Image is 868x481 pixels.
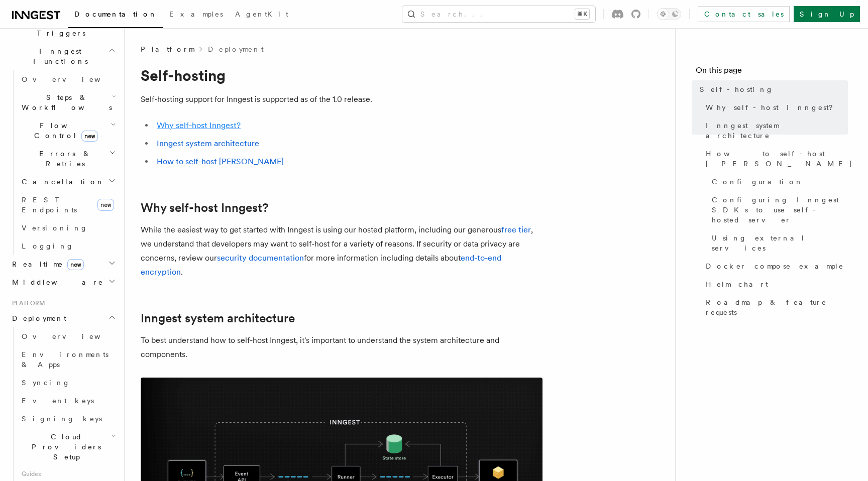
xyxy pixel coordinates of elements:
span: new [67,259,84,270]
a: Deployment [208,44,264,54]
a: Roadmap & feature requests [702,293,848,321]
p: While the easiest way to get started with Inngest is using our hosted platform, including our gen... [141,223,542,279]
span: Steps & Workflows [18,92,112,112]
a: Event keys [18,392,118,410]
span: Inngest system architecture [706,121,848,141]
a: Configuration [708,173,848,191]
a: Sign Up [794,6,860,22]
a: Inngest system architecture [141,311,295,325]
a: How to self-host [PERSON_NAME] [702,145,848,173]
span: AgentKit [235,10,288,18]
span: Events & Triggers [8,18,110,38]
kbd: ⌘K [575,9,589,19]
a: Logging [18,237,118,255]
span: Errors & Retries [18,149,109,169]
a: Syncing [18,374,118,392]
a: Why self-host Inngest? [702,98,848,116]
span: Middleware [8,277,103,287]
span: Environments & Apps [22,350,108,369]
a: Examples [163,3,229,27]
p: Self-hosting support for Inngest is supported as of the 1.0 release. [141,92,542,106]
span: Deployment [8,313,66,323]
span: Platform [141,44,194,54]
button: Middleware [8,273,118,291]
a: Configuring Inngest SDKs to use self-hosted server [708,191,848,229]
a: free tier [501,225,531,234]
span: Signing keys [22,415,102,423]
span: Docker compose example [706,261,844,271]
button: Realtimenew [8,255,118,273]
span: Platform [8,299,45,307]
a: Signing keys [18,410,118,428]
a: Helm chart [702,275,848,293]
span: Configuration [712,177,803,187]
a: Overview [18,70,118,88]
span: Versioning [22,224,88,232]
span: Examples [169,10,223,18]
a: Why self-host Inngest? [141,201,268,215]
span: Logging [22,242,74,250]
button: Toggle dark mode [657,8,681,20]
span: new [97,199,114,211]
span: Overview [22,75,125,83]
button: Deployment [8,309,118,327]
a: Contact sales [698,6,790,22]
span: Why self-host Inngest? [706,102,840,112]
span: Roadmap & feature requests [706,297,848,317]
span: REST Endpoints [22,196,77,214]
a: Environments & Apps [18,345,118,374]
span: Cancellation [18,177,104,187]
a: Versioning [18,219,118,237]
button: Steps & Workflows [18,88,118,116]
a: Why self-host Inngest? [157,121,241,130]
span: Syncing [22,379,70,387]
span: How to self-host [PERSON_NAME] [706,149,853,169]
div: Inngest Functions [8,70,118,255]
a: Inngest system architecture [157,139,259,148]
a: Self-hosting [696,80,848,98]
span: Configuring Inngest SDKs to use self-hosted server [712,195,848,225]
span: Using external services [712,233,848,253]
button: Cloud Providers Setup [18,428,118,466]
a: REST Endpointsnew [18,191,118,219]
a: security documentation [217,253,304,263]
span: Cloud Providers Setup [18,432,111,462]
button: Cancellation [18,173,118,191]
span: new [81,131,98,142]
p: To best understand how to self-host Inngest, it's important to understand the system architecture... [141,333,542,362]
a: Overview [18,327,118,345]
button: Inngest Functions [8,42,118,70]
span: Realtime [8,259,84,269]
span: Event keys [22,397,94,405]
span: Helm chart [706,279,768,289]
a: AgentKit [229,3,294,27]
a: Docker compose example [702,257,848,275]
a: Using external services [708,229,848,257]
span: Inngest Functions [8,46,108,66]
a: Inngest system architecture [702,116,848,145]
h4: On this page [696,64,848,80]
span: Documentation [74,10,157,18]
button: Flow Controlnew [18,116,118,145]
button: Errors & Retries [18,145,118,173]
h1: Self-hosting [141,66,542,84]
span: Flow Control [18,121,111,141]
button: Search...⌘K [402,6,595,22]
span: Self-hosting [700,84,774,94]
span: Overview [22,332,125,340]
a: How to self-host [PERSON_NAME] [157,157,284,166]
button: Events & Triggers [8,14,118,42]
a: Documentation [68,3,163,28]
